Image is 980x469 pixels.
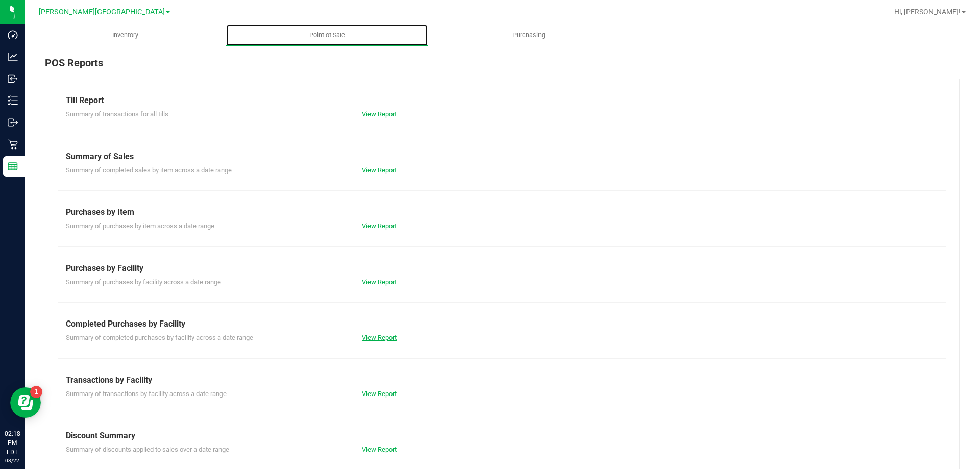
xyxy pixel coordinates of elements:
[66,222,214,230] span: Summary of purchases by item across a date range
[362,334,397,341] a: View Report
[296,31,359,40] span: Point of Sale
[39,8,165,16] span: [PERSON_NAME][GEOGRAPHIC_DATA]
[8,117,18,128] inline-svg: Outbound
[8,95,18,106] inline-svg: Inventory
[362,278,397,286] a: View Report
[66,430,939,442] div: Discount Summary
[8,161,18,171] inline-svg: Reports
[8,52,18,62] inline-svg: Analytics
[8,73,18,84] inline-svg: Inbound
[499,31,559,40] span: Purchasing
[66,374,939,386] div: Transactions by Facility
[66,94,939,107] div: Till Report
[66,262,939,275] div: Purchases by Facility
[362,110,397,118] a: View Report
[45,55,960,79] div: POS Reports
[66,110,168,118] span: Summary of transactions for all tills
[30,386,42,398] iframe: Resource center unread badge
[362,222,397,230] a: View Report
[8,139,18,150] inline-svg: Retail
[66,318,939,330] div: Completed Purchases by Facility
[894,8,961,16] span: Hi, [PERSON_NAME]!
[66,390,227,398] span: Summary of transactions by facility across a date range
[66,206,939,218] div: Purchases by Item
[226,24,428,46] a: Point of Sale
[66,334,253,341] span: Summary of completed purchases by facility across a date range
[66,278,221,286] span: Summary of purchases by facility across a date range
[5,457,20,464] p: 08/22
[66,446,229,453] span: Summary of discounts applied to sales over a date range
[428,24,629,46] a: Purchasing
[362,446,397,453] a: View Report
[66,151,939,163] div: Summary of Sales
[362,166,397,174] a: View Report
[99,31,152,40] span: Inventory
[66,166,232,174] span: Summary of completed sales by item across a date range
[10,387,41,418] iframe: Resource center
[8,30,18,40] inline-svg: Dashboard
[362,390,397,398] a: View Report
[24,24,226,46] a: Inventory
[5,429,20,457] p: 02:18 PM EDT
